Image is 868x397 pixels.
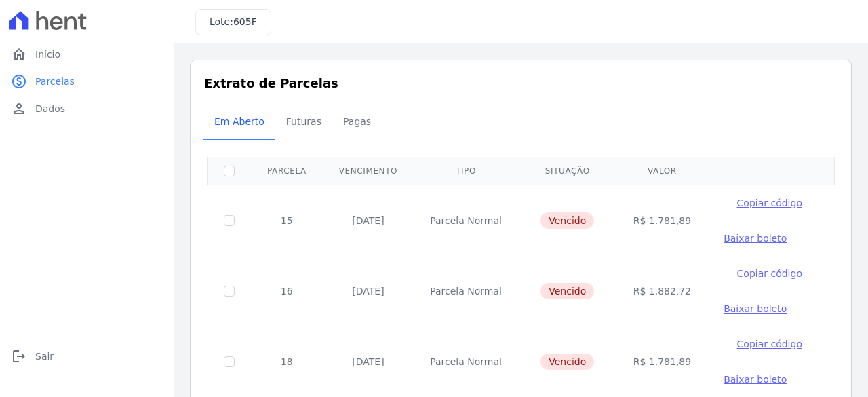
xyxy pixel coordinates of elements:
[251,185,323,256] td: 15
[204,74,837,92] h3: Extrato de Parcelas
[323,157,414,185] th: Vencimento
[540,354,594,370] span: Vencido
[11,46,27,62] i: home
[210,15,257,29] h3: Lote:
[617,157,707,185] th: Valor
[724,374,787,385] span: Baixar boleto
[323,326,414,397] td: [DATE]
[724,302,787,316] a: Baixar boleto
[414,256,518,326] td: Parcela Normal
[724,196,815,210] button: Copiar código
[335,108,379,135] span: Pagas
[617,256,707,326] td: R$ 1.882,72
[11,348,27,364] i: logout
[540,212,594,229] span: Vencido
[737,268,802,279] span: Copiar código
[5,95,168,122] a: personDados
[233,16,257,27] span: 605F
[203,105,275,140] a: Em Aberto
[251,326,323,397] td: 18
[737,339,802,349] span: Copiar código
[275,105,332,140] a: Futuras
[35,102,65,115] span: Dados
[251,256,323,326] td: 16
[617,185,707,256] td: R$ 1.781,89
[35,48,60,61] span: Início
[35,349,54,363] span: Sair
[724,373,787,386] a: Baixar boleto
[278,108,330,135] span: Futuras
[323,256,414,326] td: [DATE]
[414,157,518,185] th: Tipo
[11,73,27,90] i: paid
[518,157,617,185] th: Situação
[724,303,787,314] span: Baixar boleto
[724,267,815,280] button: Copiar código
[5,343,168,370] a: logoutSair
[724,233,787,244] span: Baixar boleto
[414,185,518,256] td: Parcela Normal
[332,105,382,140] a: Pagas
[737,197,802,208] span: Copiar código
[724,231,787,245] a: Baixar boleto
[206,108,273,135] span: Em Aberto
[323,185,414,256] td: [DATE]
[540,283,594,299] span: Vencido
[5,68,168,95] a: paidParcelas
[724,337,815,351] button: Copiar código
[5,41,168,68] a: homeInício
[11,100,27,117] i: person
[251,157,323,185] th: Parcela
[414,326,518,397] td: Parcela Normal
[617,326,707,397] td: R$ 1.781,89
[35,75,75,88] span: Parcelas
